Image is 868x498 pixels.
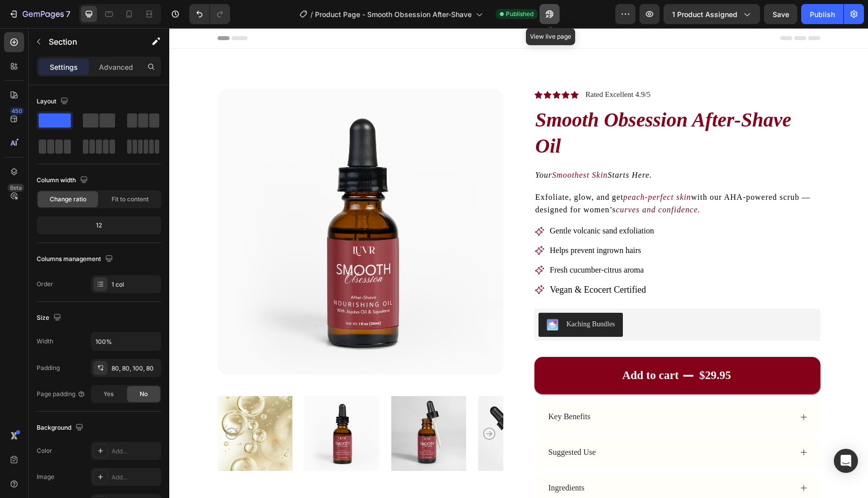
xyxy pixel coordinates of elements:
[416,62,482,72] p: Rated Excellent 4.9/5
[91,332,161,350] input: Auto
[37,280,53,289] div: Order
[397,291,446,301] div: Kaching Bundles
[801,4,843,24] button: Publish
[379,455,415,465] p: Ingredients
[379,384,421,394] p: Key Benefits
[439,143,483,151] i: Starts Here.
[369,285,454,309] button: Kaching Bundles
[66,8,70,20] p: 7
[664,4,760,24] button: 1 product assigned
[37,174,90,187] div: Column width
[810,9,835,20] div: Publish
[834,449,858,473] div: Open Intercom Messenger
[37,421,85,435] div: Background
[37,472,54,481] div: Image
[140,390,148,399] span: No
[377,291,389,303] img: KachingBundles.png
[773,10,789,19] span: Save
[4,4,75,24] button: 7
[381,198,485,207] span: Gentle volcanic sand exfoliation
[366,165,454,173] span: Exfoliate, glow, and get
[506,10,533,19] span: Published
[169,28,868,498] iframe: Design area
[381,237,475,246] span: Fresh cucumber-citrus aroma
[381,257,477,267] span: Vegan & Ecocert Certified
[112,473,159,482] div: Add...
[37,253,115,266] div: Columns management
[50,195,86,204] span: Change ratio
[672,9,737,20] span: 1 product assigned
[383,143,439,151] i: Smoothest Skin
[454,165,522,173] i: peach-perfect skin
[37,95,70,108] div: Layout
[50,62,78,72] p: Settings
[103,390,114,399] span: Yes
[189,4,230,24] div: Undo/Redo
[112,280,159,289] div: 1 col
[37,446,52,455] div: Color
[310,9,313,20] span: /
[37,311,63,325] div: Size
[453,340,509,355] div: Add to cart
[529,339,563,356] div: $29.95
[764,4,797,24] button: Save
[99,62,133,72] p: Advanced
[37,363,60,372] div: Padding
[49,36,131,48] p: Section
[365,329,651,366] button: Add to cart
[37,390,85,399] div: Page padding
[10,107,24,115] div: 450
[39,218,159,232] div: 12
[365,78,651,132] h1: Smooth Obsession After-Shave Oil
[112,195,149,204] span: Fit to content
[366,165,641,186] span: with our AHA-powered scrub — designed for women’s
[381,218,472,226] span: Helps prevent ingrown hairs
[314,400,326,412] button: Carousel Next Arrow
[37,337,53,346] div: Width
[112,364,159,373] div: 80, 80, 100, 80
[379,419,427,430] p: Suggested Use
[447,177,531,186] i: curves and confidence.
[315,9,472,20] span: Product Page - Smooth Obsession After-Shave
[112,447,159,456] div: Add...
[366,143,383,151] i: Your
[8,184,24,192] div: Beta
